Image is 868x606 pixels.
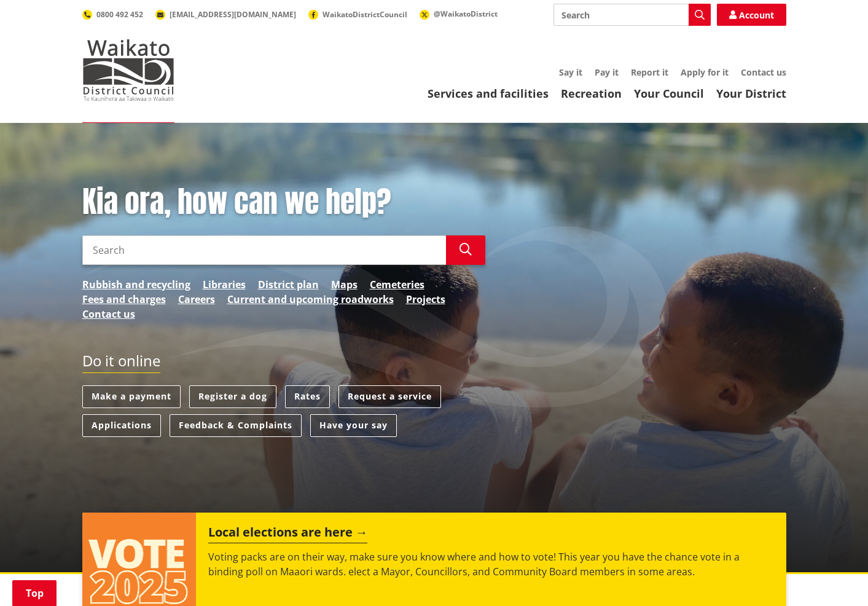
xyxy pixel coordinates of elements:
a: Report it [631,66,668,78]
h2: Do it online [82,352,160,374]
h2: Local elections are here [208,525,367,543]
a: Apply for it [681,66,729,78]
h1: Kia ora, how can we help? [82,184,485,220]
a: 0800 492 452 [82,9,143,20]
a: Make a payment [82,385,181,408]
a: Say it [559,66,582,78]
a: Your Council [634,86,704,101]
span: WaikatoDistrictCouncil [323,9,407,20]
a: Register a dog [189,385,276,408]
a: Services and facilities [428,86,549,101]
a: [EMAIL_ADDRESS][DOMAIN_NAME] [155,9,296,20]
a: Recreation [561,86,622,101]
a: Cemeteries [370,277,424,292]
a: Pay it [595,66,619,78]
a: Have your say [310,414,397,437]
span: @WaikatoDistrict [434,9,498,19]
a: WaikatoDistrictCouncil [308,9,407,20]
a: Contact us [82,307,135,321]
a: Projects [406,292,445,307]
a: Contact us [741,66,786,78]
a: Request a service [338,385,441,408]
a: Rates [285,385,330,408]
a: Maps [331,277,358,292]
img: Waikato District Council - Te Kaunihera aa Takiwaa o Waikato [82,39,174,101]
a: Careers [178,292,215,307]
input: Search input [553,4,711,26]
a: Feedback & Complaints [170,414,302,437]
a: Account [717,4,786,26]
input: Search input [82,235,446,265]
a: Your District [716,86,786,101]
a: District plan [258,277,319,292]
a: Applications [82,414,161,437]
p: Voting packs are on their way, make sure you know where and how to vote! This year you have the c... [208,549,773,579]
a: Fees and charges [82,292,166,307]
a: Rubbish and recycling [82,277,190,292]
a: @WaikatoDistrict [420,9,498,19]
span: 0800 492 452 [96,9,143,20]
a: Libraries [203,277,246,292]
a: Current and upcoming roadworks [227,292,394,307]
span: [EMAIL_ADDRESS][DOMAIN_NAME] [170,9,296,20]
a: Top [12,580,57,606]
